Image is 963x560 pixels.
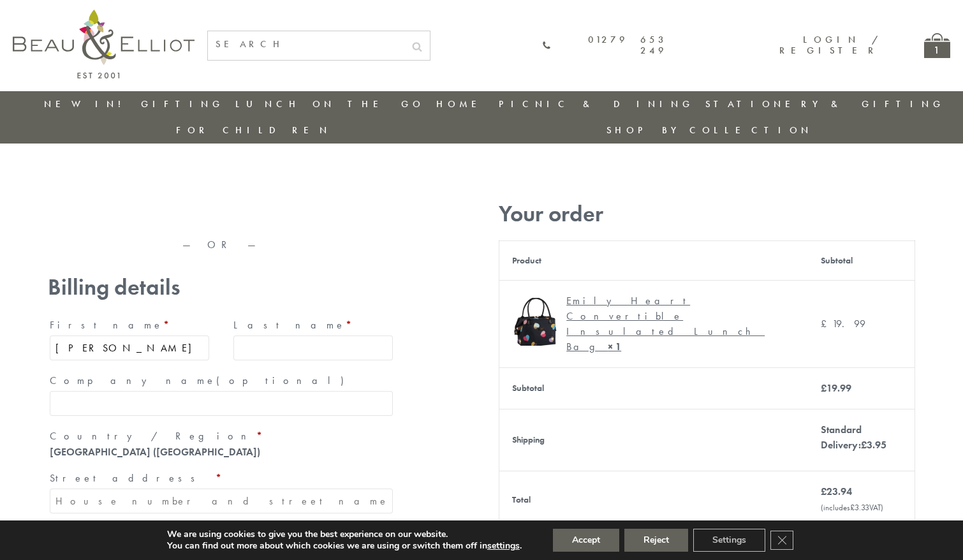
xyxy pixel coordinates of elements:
[50,315,209,335] label: First name
[499,201,915,227] h3: Your order
[512,293,795,355] a: Emily convertible lunch bag Emily Heart Convertible Insulated Lunch Bag× 1
[45,196,221,226] iframe: Secure express checkout frame
[512,298,560,346] img: Emily convertible lunch bag
[821,502,883,513] small: (includes VAT)
[821,317,832,330] span: £
[499,367,809,409] th: Subtotal
[50,468,393,489] label: Street address
[553,529,619,552] button: Accept
[167,540,522,552] p: You can find out more about which cookies we are using or switch them off in .
[861,438,867,452] span: £
[48,274,395,300] h3: Billing details
[566,293,786,355] div: Emily Heart Convertible Insulated Lunch Bag
[606,124,812,136] a: Shop by collection
[44,98,129,110] a: New in!
[821,317,865,330] bdi: 19.99
[608,340,621,353] strong: × 1
[499,409,809,471] th: Shipping
[808,240,915,280] th: Subtotal
[499,471,809,528] th: Total
[48,239,395,251] p: — OR —
[542,34,667,57] a: 01279 653 249
[141,98,224,110] a: Gifting
[50,426,393,446] label: Country / Region
[821,423,886,452] label: Standard Delivery:
[222,196,397,226] iframe: Secure express checkout frame
[487,540,520,552] button: settings
[499,98,694,110] a: Picnic & Dining
[50,371,393,391] label: Company name
[861,438,886,452] bdi: 3.95
[233,315,393,335] label: Last name
[50,489,393,513] input: House number and street name
[693,529,765,552] button: Settings
[821,381,827,395] span: £
[176,124,331,136] a: For Children
[779,33,879,57] a: Login / Register
[705,98,945,110] a: Stationery & Gifting
[50,445,260,459] strong: [GEOGRAPHIC_DATA] ([GEOGRAPHIC_DATA])
[821,485,827,498] span: £
[13,10,195,78] img: logo
[216,374,351,387] span: (optional)
[924,33,950,58] a: 1
[624,529,688,552] button: Reject
[821,381,851,395] bdi: 19.99
[770,531,793,550] button: Close GDPR Cookie Banner
[167,529,522,540] p: We are using cookies to give you the best experience on our website.
[821,485,852,498] bdi: 23.94
[499,240,809,280] th: Product
[436,98,487,110] a: Home
[850,502,869,513] span: 3.33
[235,98,424,110] a: Lunch On The Go
[850,502,855,513] span: £
[208,31,404,57] input: SEARCH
